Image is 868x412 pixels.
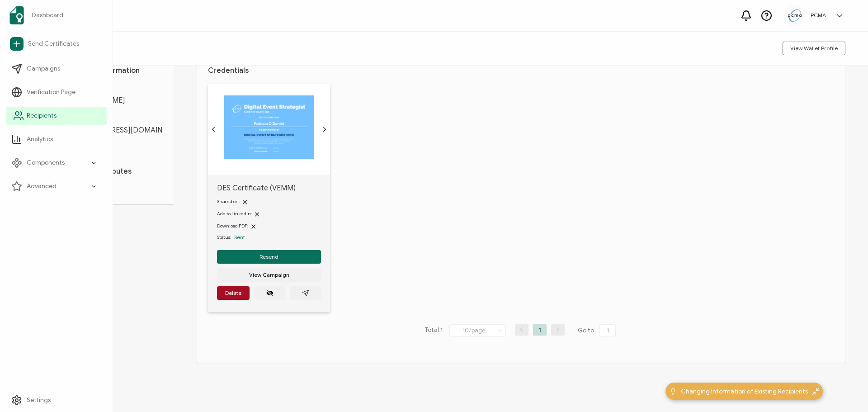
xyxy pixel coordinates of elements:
img: minimize-icon.svg [812,388,819,395]
a: Recipients [6,107,107,125]
span: Campaigns [27,64,60,73]
ion-icon: paper plane outline [302,289,309,297]
a: Verification Page [6,83,107,101]
span: Total 1 [425,324,443,337]
span: Changing Information of Existing Recipients [681,387,808,396]
span: [PERSON_NAME] [68,96,163,105]
a: Campaigns [6,60,107,78]
span: [EMAIL_ADDRESS][DOMAIN_NAME] [68,126,163,144]
span: Recipients [27,111,57,120]
button: Resend [217,250,321,264]
iframe: Chat Widget [823,369,868,412]
h1: Credentials [208,66,834,75]
img: 5c892e8a-a8c9-4ab0-b501-e22bba25706e.jpg [788,9,802,22]
span: Go to [578,324,618,337]
a: Settings [6,391,107,409]
span: Add to LinkedIn: [217,211,252,217]
span: Advanced [27,182,57,191]
a: Send Certificates [6,33,107,54]
span: Shared on: [217,199,240,204]
span: Status: [217,234,231,241]
span: View Wallet Profile [790,46,838,51]
ion-icon: eye off [266,289,274,297]
a: Dashboard [6,3,107,28]
ion-icon: chevron back outline [210,126,217,133]
span: Dashboard [32,11,63,20]
span: Send Certificates [28,39,79,48]
p: Add attribute [68,185,163,193]
input: Select [449,324,506,336]
span: FULL NAME: [68,84,163,91]
span: Resend [259,254,278,260]
li: 1 [533,324,547,336]
span: Download PDF: [217,223,248,229]
span: DES Certificate (VEMM) [217,184,321,193]
span: Delete [225,290,241,296]
button: Delete [217,286,250,300]
img: sertifier-logomark-colored.svg [9,6,24,24]
button: View Wallet Profile [783,42,845,55]
h1: Custom Attributes [68,167,163,176]
span: Analytics [27,135,53,144]
button: View Campaign [217,268,321,282]
span: E-MAIL: [68,114,163,121]
h1: Personal Information [68,66,163,75]
span: Verification Page [27,88,75,97]
ion-icon: chevron forward outline [321,126,328,133]
span: View Campaign [249,272,289,278]
a: Analytics [6,130,107,148]
span: Settings [27,396,51,405]
h5: PCMA [811,12,826,19]
span: Components [27,158,65,167]
span: Sent [234,234,245,241]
